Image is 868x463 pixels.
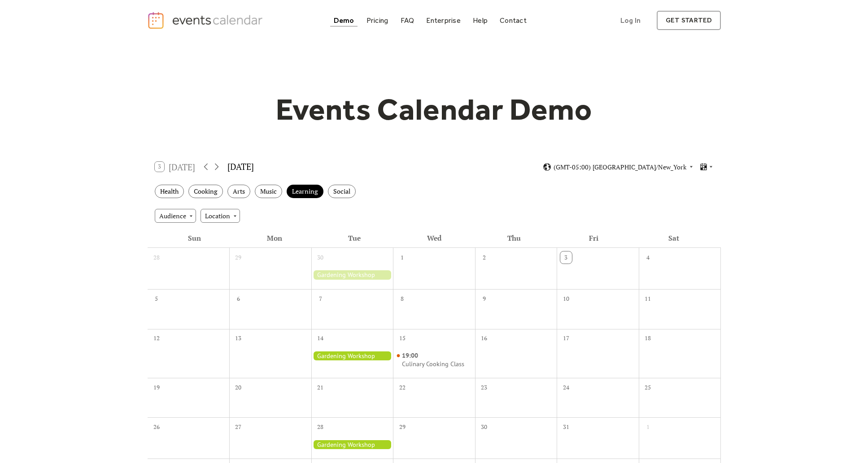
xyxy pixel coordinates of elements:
[334,18,354,23] div: Demo
[147,11,266,30] a: home
[657,11,721,30] a: get started
[611,11,650,30] a: Log In
[426,18,460,23] div: Enterprise
[469,14,491,26] a: Help
[473,18,488,23] div: Help
[397,14,418,26] a: FAQ
[500,18,527,23] div: Contact
[401,18,414,23] div: FAQ
[366,18,388,23] div: Pricing
[262,91,606,128] h1: Events Calendar Demo
[330,14,358,26] a: Demo
[363,14,392,26] a: Pricing
[496,14,530,26] a: Contact
[423,14,464,26] a: Enterprise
